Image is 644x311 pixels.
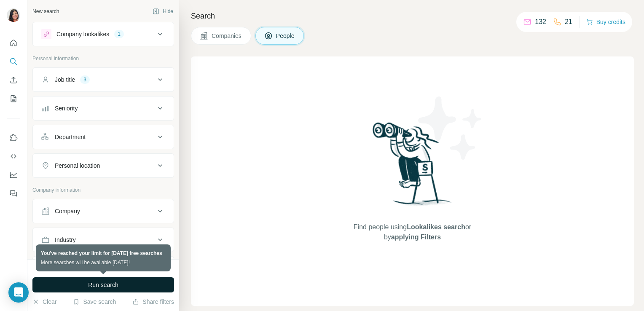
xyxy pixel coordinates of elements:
p: 132 [535,17,546,27]
img: Avatar [7,8,20,22]
span: Lookalikes search [407,223,465,231]
button: Share filters [132,298,174,306]
button: Department [33,127,174,147]
button: Clear [32,298,56,306]
div: Seniority [55,104,78,113]
span: Companies [212,32,242,40]
button: Dashboard [7,167,20,182]
button: Company lookalikes1 [33,24,174,44]
div: Job title [55,75,75,84]
p: 21 [565,17,572,27]
button: Seniority [33,98,174,118]
span: Find people using or by [345,222,480,242]
button: Buy credits [586,16,625,28]
p: Personal information [32,55,174,62]
div: New search [32,8,59,15]
button: Run search [32,277,174,292]
button: Industry [33,230,174,250]
div: Personal location [55,161,100,170]
span: People [276,32,295,40]
button: Use Surfe on LinkedIn [7,130,20,145]
button: Hide [147,5,179,18]
button: Enrich CSV [7,72,20,88]
button: Company [33,201,174,221]
button: My lists [7,91,20,106]
h4: Search [191,10,634,22]
button: Feedback [7,186,20,201]
div: 0 search results remaining [70,265,137,272]
div: Department [55,133,86,141]
img: Surfe Illustration - Woman searching with binoculars [369,120,456,214]
button: HQ location [33,258,174,279]
button: Use Surfe API [7,149,20,164]
p: Company information [32,186,174,194]
div: Industry [55,236,76,244]
div: 1 [114,30,124,38]
button: Search [7,54,20,69]
button: Personal location [33,155,174,176]
span: applying Filters [391,233,441,241]
div: 3 [80,76,90,83]
div: Open Intercom Messenger [8,282,29,303]
div: Company [55,207,80,215]
span: Run search [88,281,118,289]
div: Company lookalikes [56,30,109,38]
button: Job title3 [33,70,174,90]
button: Save search [73,298,116,306]
img: Surfe Illustration - Stars [413,90,488,166]
button: Quick start [7,35,20,51]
